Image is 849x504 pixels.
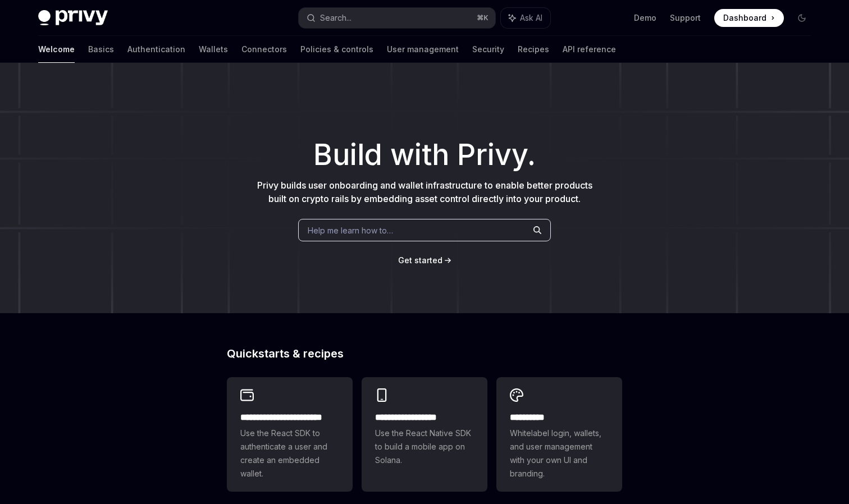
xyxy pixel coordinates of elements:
span: Get started [398,255,442,265]
a: Dashboard [714,9,784,27]
a: Recipes [518,36,549,63]
img: dark logo [38,10,108,26]
span: Use the React SDK to authenticate a user and create an embedded wallet. [240,427,339,480]
span: Privy builds user onboarding and wallet infrastructure to enable better products built on crypto ... [257,180,592,204]
span: Build with Privy. [313,145,536,165]
button: Ask AI [501,8,550,28]
button: Toggle dark mode [793,9,811,27]
a: **** *****Whitelabel login, wallets, and user management with your own UI and branding. [496,377,622,492]
a: Welcome [38,36,75,63]
span: Dashboard [723,12,766,24]
a: **** **** **** ***Use the React Native SDK to build a mobile app on Solana. [362,377,487,492]
a: Authentication [127,36,185,63]
a: Demo [634,12,656,24]
a: Policies & controls [300,36,373,63]
a: User management [387,36,459,63]
a: Basics [88,36,114,63]
span: Ask AI [520,12,542,24]
span: Help me learn how to… [308,224,393,236]
span: Quickstarts & recipes [227,348,344,359]
a: API reference [563,36,616,63]
a: Wallets [199,36,228,63]
a: Security [472,36,504,63]
button: Search...⌘K [299,8,495,28]
span: ⌘ K [477,13,489,22]
span: Whitelabel login, wallets, and user management with your own UI and branding. [510,427,609,480]
a: Get started [398,255,442,266]
span: Use the React Native SDK to build a mobile app on Solana. [375,427,474,467]
a: Connectors [241,36,287,63]
div: Search... [320,11,352,25]
a: Support [670,12,701,24]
